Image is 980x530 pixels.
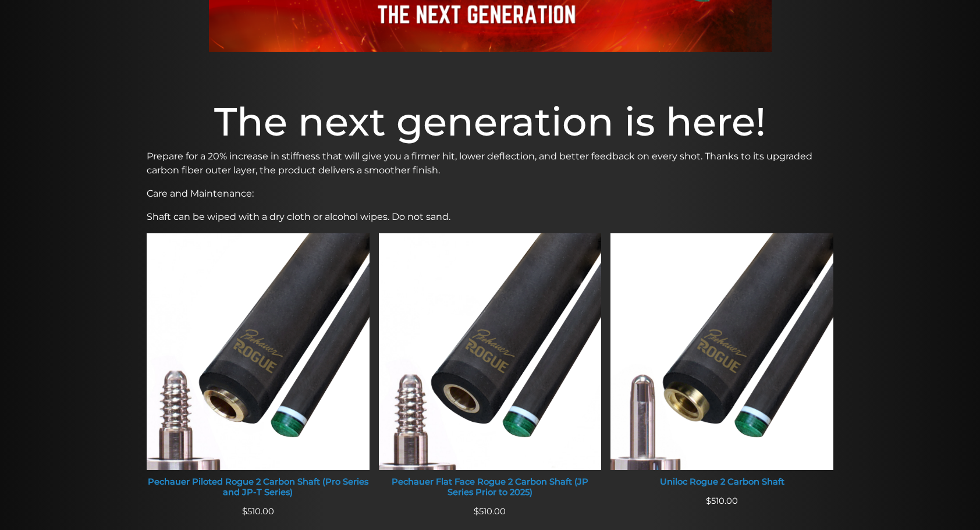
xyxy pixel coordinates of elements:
[242,506,274,517] span: 510.00
[147,233,370,470] img: Pechauer Piloted Rogue 2 Carbon Shaft (Pro Series and JP-T Series)
[379,233,602,470] img: Pechauer Flat Face Rogue 2 Carbon Shaft (JP Series Prior to 2025)
[147,98,833,145] h1: The next generation is here!
[147,187,833,201] p: Care and Maintenance:
[706,496,738,506] span: 510.00
[147,477,370,497] div: Pechauer Piloted Rogue 2 Carbon Shaft (Pro Series and JP-T Series)
[474,506,479,517] span: $
[610,233,833,495] a: Uniloc Rogue 2 Carbon Shaft Uniloc Rogue 2 Carbon Shaft
[610,477,833,488] div: Uniloc Rogue 2 Carbon Shaft
[147,150,833,177] p: Prepare for a 20% increase in stiffness that will give you a firmer hit, lower deflection, and be...
[242,506,247,517] span: $
[610,233,833,470] img: Uniloc Rogue 2 Carbon Shaft
[147,210,833,224] p: Shaft can be wiped with a dry cloth or alcohol wipes. Do not sand.
[147,233,370,505] a: Pechauer Piloted Rogue 2 Carbon Shaft (Pro Series and JP-T Series) Pechauer Piloted Rogue 2 Carbo...
[379,477,602,497] div: Pechauer Flat Face Rogue 2 Carbon Shaft (JP Series Prior to 2025)
[474,506,506,517] span: 510.00
[706,496,711,506] span: $
[379,233,602,505] a: Pechauer Flat Face Rogue 2 Carbon Shaft (JP Series Prior to 2025) Pechauer Flat Face Rogue 2 Carb...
